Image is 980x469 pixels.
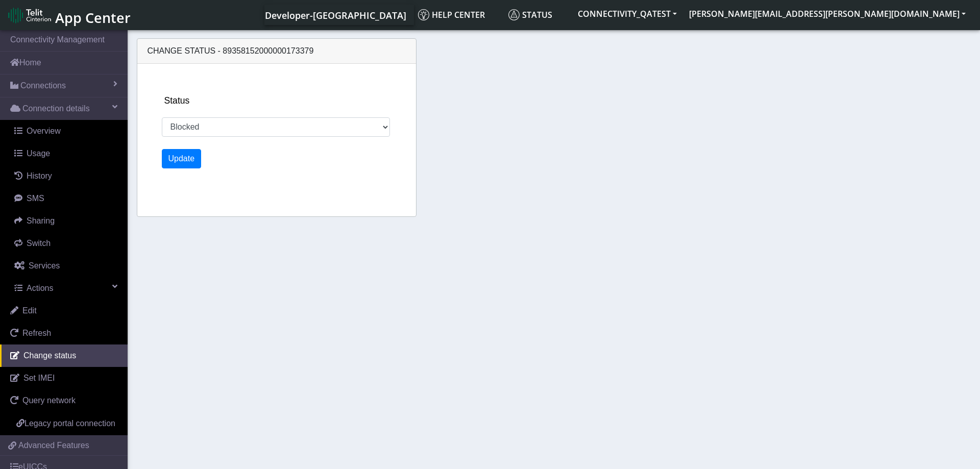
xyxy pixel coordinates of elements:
img: logo-telit-cinterion-gw-new.png [8,7,51,23]
a: Usage [4,142,128,165]
img: knowledge.svg [418,9,429,20]
span: Developer-[GEOGRAPHIC_DATA] [265,9,406,21]
a: Help center [414,5,504,25]
span: Switch [27,239,51,248]
span: Legacy portal connection [24,419,115,428]
label: Status [164,94,190,107]
span: Query network [22,396,76,405]
a: Switch [4,232,128,255]
a: History [4,165,128,187]
span: History [27,171,52,180]
span: Help center [418,9,485,20]
span: Connection details [22,103,90,115]
button: Update [162,149,202,168]
a: App Center [8,4,129,26]
span: Set IMEI [23,374,55,382]
a: Sharing [4,210,128,232]
span: Refresh [22,329,51,337]
span: Overview [27,127,61,135]
a: SMS [4,187,128,210]
a: Services [4,255,128,277]
a: Your current platform instance [264,5,406,25]
span: Sharing [27,216,55,225]
a: Status [504,5,572,25]
span: Usage [27,149,50,158]
span: Advanced Features [18,439,89,452]
span: Services [29,261,60,270]
span: Connections [20,80,66,92]
span: App Center [55,8,131,27]
button: CONNECTIVITY_QATEST [572,5,683,23]
span: Edit [22,306,37,315]
span: Change status - 89358152000000173379 [148,46,314,55]
span: Change status [23,351,76,360]
button: [PERSON_NAME][EMAIL_ADDRESS][PERSON_NAME][DOMAIN_NAME] [683,5,972,23]
span: Actions [27,284,53,292]
a: Actions [4,277,128,300]
a: Overview [4,120,128,142]
img: status.svg [508,9,520,20]
span: SMS [27,194,44,203]
span: Status [508,9,552,20]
